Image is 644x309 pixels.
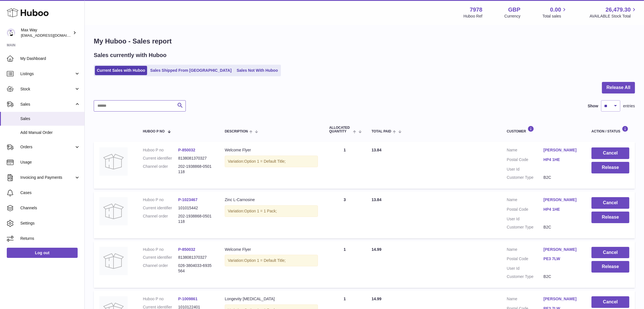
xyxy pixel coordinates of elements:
[178,255,213,260] dd: 8138081370327
[178,214,213,224] dd: 202-1938868-0501118
[543,274,580,279] dd: B2C
[507,274,543,279] dt: Customer Type
[542,14,567,19] span: Total sales
[178,205,213,211] dd: 101015442
[543,147,580,153] a: [PERSON_NAME]
[7,248,78,258] a: Log out
[464,14,483,19] div: Huboo Ref
[590,14,637,19] span: AVAILABLE Stock Total
[543,247,580,252] a: [PERSON_NAME]
[21,33,83,38] span: [EMAIL_ADDRESS][DOMAIN_NAME]
[143,197,178,203] dt: Huboo P no
[20,205,80,211] span: Channels
[591,126,629,133] div: Action / Status
[606,6,631,14] span: 26,479.30
[591,147,629,159] button: Cancel
[143,263,178,274] dt: Channel order
[178,247,195,252] a: P-850032
[507,207,543,214] dt: Postal Code
[550,6,561,14] span: 0.00
[99,247,128,275] img: no-photo.jpg
[372,297,381,301] span: 14.99
[507,296,543,303] dt: Name
[591,296,629,308] button: Cancel
[143,130,165,133] span: Huboo P no
[20,160,80,165] span: Usage
[225,197,318,203] div: Zinc L-Carnosine
[178,156,213,161] dd: 8138081370327
[143,255,178,260] dt: Current identifier
[470,6,483,14] strong: 7978
[143,296,178,302] dt: Huboo P no
[543,256,580,262] a: PE3 7LW
[543,157,580,162] a: HP4 1HE
[21,27,72,38] div: Max Way
[94,51,167,59] h2: Sales currently with Huboo
[235,66,280,75] a: Sales Not With Huboo
[543,197,580,203] a: [PERSON_NAME]
[20,175,74,180] span: Invoicing and Payments
[20,236,80,241] span: Returns
[591,212,629,223] button: Release
[543,296,580,302] a: [PERSON_NAME]
[372,130,391,133] span: Total paid
[225,205,318,217] div: Variation:
[20,130,80,135] span: Add Manual Order
[591,261,629,273] button: Release
[95,66,147,75] a: Current Sales with Huboo
[178,297,198,301] a: P-1009861
[372,247,381,252] span: 14.99
[591,197,629,209] button: Cancel
[143,205,178,211] dt: Current identifier
[20,56,80,61] span: My Dashboard
[20,102,74,107] span: Sales
[508,6,520,14] strong: GBP
[20,221,80,226] span: Settings
[543,207,580,212] a: HP4 1HE
[20,116,80,121] span: Sales
[507,147,543,154] dt: Name
[505,14,521,19] div: Currency
[372,148,381,152] span: 13.84
[178,263,213,274] dd: 026-3804033-6935564
[543,175,580,180] dd: B2C
[543,225,580,230] dd: B2C
[143,164,178,175] dt: Channel order
[324,192,366,238] td: 3
[507,175,543,180] dt: Customer Type
[99,147,128,176] img: no-photo.jpg
[244,258,286,263] span: Option 1 = Default Title;
[225,130,248,133] span: Description
[591,162,629,173] button: Release
[324,142,366,189] td: 1
[20,144,74,150] span: Orders
[178,197,198,202] a: P-1023467
[94,37,635,46] h1: My Huboo - Sales report
[507,157,543,164] dt: Postal Code
[178,164,213,175] dd: 202-1938868-0501118
[507,216,543,222] dt: User Id
[148,66,233,75] a: Sales Shipped From [GEOGRAPHIC_DATA]
[507,167,543,172] dt: User Id
[143,247,178,252] dt: Huboo P no
[143,147,178,153] dt: Huboo P no
[507,225,543,230] dt: Customer Type
[7,29,15,37] img: Max@LongevityBox.co.uk
[99,197,128,225] img: no-photo.jpg
[143,214,178,224] dt: Channel order
[225,147,318,153] div: Welcome Flyer
[20,86,74,92] span: Stock
[329,126,352,133] span: ALLOCATED Quantity
[225,296,318,302] div: Longevity [MEDICAL_DATA]
[20,71,74,77] span: Listings
[507,266,543,271] dt: User Id
[225,255,318,266] div: Variation:
[20,190,80,195] span: Cases
[507,197,543,204] dt: Name
[623,103,635,109] span: entries
[178,148,195,152] a: P-850032
[542,6,567,19] a: 0.00 Total sales
[507,126,580,133] div: Customer
[244,159,286,164] span: Option 1 = Default Title;
[507,247,543,254] dt: Name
